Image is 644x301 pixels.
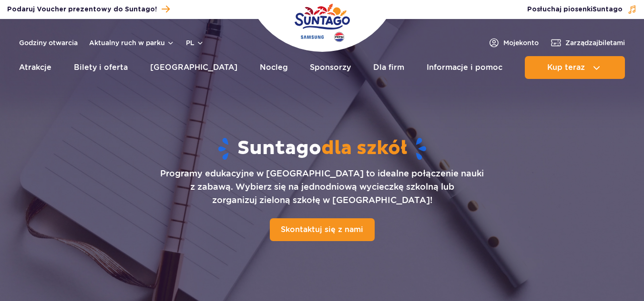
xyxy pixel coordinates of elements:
[527,5,623,14] span: Posłuchaj piosenki
[527,5,637,14] button: Posłuchaj piosenkiSuntago
[547,63,585,72] span: Kup teraz
[19,38,78,48] a: Godziny otwarcia
[7,3,170,16] a: Podaruj Voucher prezentowy do Suntago!
[565,38,625,48] span: Zarządzaj biletami
[74,56,128,79] a: Bilety i oferta
[281,225,363,234] span: Skontaktuj się z nami
[160,167,484,207] p: Programy edukacyjne w [GEOGRAPHIC_DATA] to idealne połączenie nauki z zabawą. Wybierz się na jedn...
[321,136,407,160] span: dla szkół
[488,37,539,49] a: Mojekonto
[89,39,174,47] button: Aktualny ruch w parku
[427,56,502,79] a: Informacje i pomoc
[7,5,157,14] span: Podaruj Voucher prezentowy do Suntago!
[525,56,625,79] button: Kup teraz
[550,37,625,49] a: Zarządzajbiletami
[150,56,237,79] a: [GEOGRAPHIC_DATA]
[270,218,375,241] a: Skontaktuj się z nami
[260,56,288,79] a: Nocleg
[593,6,623,13] span: Suntago
[310,56,351,79] a: Sponsorzy
[19,56,51,79] a: Atrakcje
[16,136,629,161] h1: Suntago
[503,38,539,48] span: Moje konto
[373,56,404,79] a: Dla firm
[186,38,204,48] button: pl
